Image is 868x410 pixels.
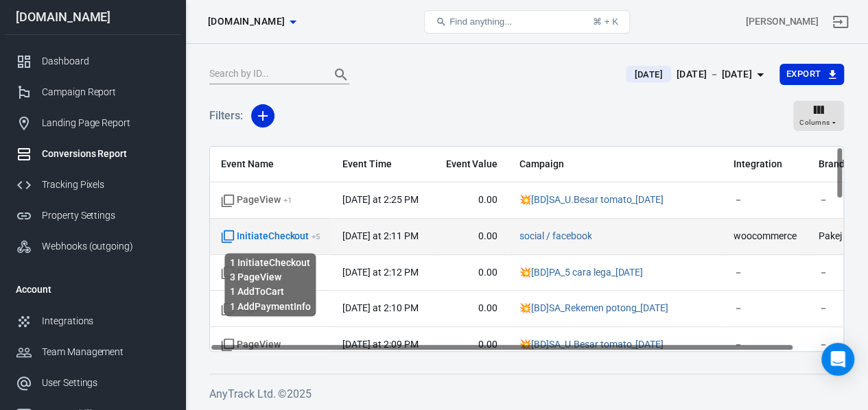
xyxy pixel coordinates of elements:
div: User Settings [42,376,169,390]
span: Integration [734,158,797,171]
span: Find anything... [449,16,512,27]
sup: + 1 [283,195,292,205]
time: 2025-08-18T14:10:36+08:00 [342,302,418,313]
div: Account id: mSgWPRff [746,14,819,29]
span: social / facebook [519,230,591,243]
li: 1 InitiateCheckout [230,256,310,270]
time: 2025-08-18T14:09:53+08:00 [342,339,418,350]
sup: + 5 [312,232,320,241]
span: 0.00 [446,193,498,207]
a: Tracking Pixels [5,169,180,200]
div: [DOMAIN_NAME] [5,11,180,23]
span: － [734,266,797,280]
a: 💥[BD]SA_U.Besar tomato_[DATE] [519,194,664,205]
div: Property Settings [42,208,169,223]
span: InitiateCheckout [221,230,320,243]
div: Conversions Report [42,147,169,161]
h5: Filters: [209,94,243,138]
a: Team Management [5,337,180,367]
div: Webhooks (outgoing) [42,239,169,254]
div: Integrations [42,314,169,328]
div: Team Management [42,345,169,359]
span: [DATE] [629,68,668,82]
span: 💥[BD]SA_U.Besar tomato_18.8.25 [519,193,664,207]
button: [DATE][DATE] － [DATE] [615,63,779,86]
time: 2025-08-18T14:12:33+08:00 [342,267,418,278]
a: social / facebook [519,230,591,241]
span: Event Name [221,158,320,171]
span: PageView [221,193,292,207]
div: Campaign Report [42,85,169,99]
li: 1 AddPaymentInfo [230,299,310,313]
span: 0.00 [446,266,498,280]
a: Integrations [5,306,180,337]
div: ⌘ + K [593,16,618,27]
button: Find anything...⌘ + K [424,10,630,34]
span: － [734,302,797,315]
span: 0.00 [446,302,498,315]
a: Sign out [824,5,857,38]
h6: AnyTrack Ltd. © 2025 [209,385,844,402]
span: 💥[BD]SA_U.Besar tomato_18.8.25 [519,338,664,352]
span: Standard event name [221,338,281,352]
span: Campaign [519,158,712,171]
li: Account [5,273,180,306]
div: [DATE] － [DATE] [677,66,752,83]
span: 0.00 [446,338,498,352]
span: Event Value [446,158,498,171]
input: Search by ID... [209,66,319,84]
span: Columns [799,117,830,129]
li: 3 PageView [230,270,310,285]
div: Dashboard [42,54,169,69]
span: herbatokmekhq.com [208,13,285,30]
button: Columns [793,101,844,131]
span: Standard event name [221,266,281,280]
a: 💥[BD]SA_U.Besar tomato_[DATE] [519,339,664,350]
span: 💥[BD]SA_Rekemen potong_19.8.25 [519,302,668,315]
a: Conversions Report [5,138,180,169]
span: － [734,338,797,352]
div: Open Intercom Messenger [821,343,854,376]
span: － [734,193,797,207]
span: Standard event name [221,302,281,315]
a: User Settings [5,367,180,398]
a: Property Settings [5,200,180,231]
a: Campaign Report [5,77,180,108]
a: Webhooks (outgoing) [5,231,180,262]
button: [DOMAIN_NAME] [202,9,301,34]
button: Search [325,58,357,91]
div: Tracking Pixels [42,178,169,192]
span: 0.00 [446,230,498,243]
a: Landing Page Report [5,108,180,138]
span: 💥[BD]PA_5 cara lega_18.8.25 [519,266,643,280]
div: Landing Page Report [42,116,169,130]
a: 💥[BD]PA_5 cara lega_[DATE] [519,267,643,278]
time: 2025-08-18T14:25:20+08:00 [342,194,418,205]
div: scrollable content [210,147,843,351]
a: Dashboard [5,46,180,77]
span: woocommerce [734,230,797,243]
a: 💥[BD]SA_Rekemen potong_[DATE] [519,302,668,313]
span: Event Time [342,158,423,171]
button: Export [779,64,844,85]
li: 1 AddToCart [230,285,310,299]
time: 2025-08-18T14:11:06+08:00 [342,230,418,241]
